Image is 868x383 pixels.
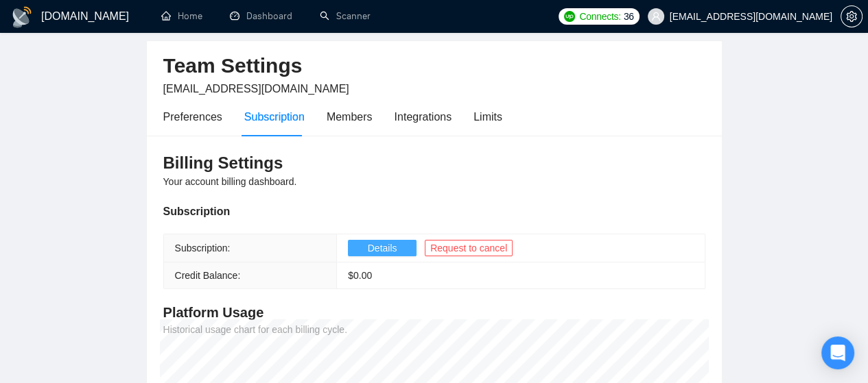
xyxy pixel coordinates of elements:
[564,11,575,22] img: upwork-logo.png
[579,9,620,24] span: Connects:
[163,303,705,322] h4: Platform Usage
[841,11,863,22] a: setting
[821,336,854,369] div: Open Intercom Messenger
[473,108,502,125] div: Limits
[841,5,863,27] button: setting
[163,203,705,220] div: Subscription
[163,83,349,95] span: [EMAIL_ADDRESS][DOMAIN_NAME]
[651,12,661,21] span: user
[320,10,371,22] a: searchScanner
[368,240,397,256] span: Details
[175,243,231,254] span: Subscription:
[348,270,372,281] span: $ 0.00
[430,240,507,256] span: Request to cancel
[163,152,705,174] h3: Billing Settings
[161,10,202,22] a: homeHome
[163,176,297,187] span: Your account billing dashboard.
[348,240,417,256] button: Details
[163,52,705,80] h2: Team Settings
[244,108,305,125] div: Subscription
[624,9,634,24] span: 36
[425,240,513,256] button: Request to cancel
[163,108,222,125] div: Preferences
[175,270,241,281] span: Credit Balance:
[841,11,862,22] span: setting
[11,6,33,28] img: logo
[230,10,292,22] a: dashboardDashboard
[395,108,452,125] div: Integrations
[327,108,373,125] div: Members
